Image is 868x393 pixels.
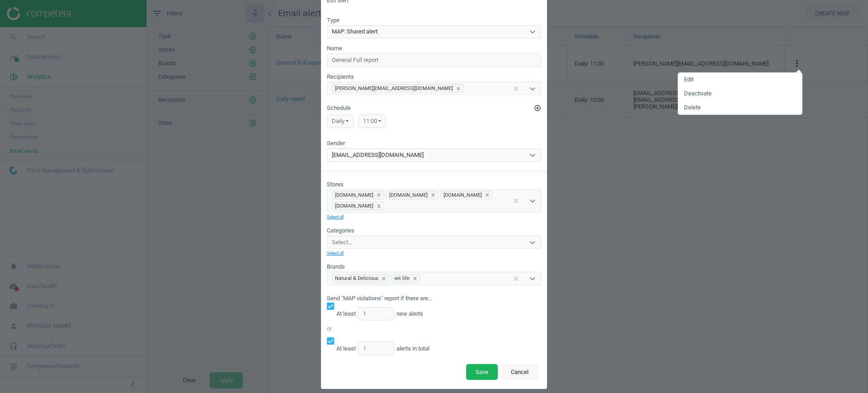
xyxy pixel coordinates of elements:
[327,104,541,112] label: Schedule
[332,238,352,246] div: Select...
[358,342,394,355] input: any
[327,263,345,271] label: Brands
[332,275,379,282] div: Natural & Delicious
[327,294,432,303] label: Send "MAP violations" report if there are…
[327,114,354,128] div: daily
[332,85,453,92] div: [PERSON_NAME][EMAIL_ADDRESS][DOMAIN_NAME]
[678,86,802,100] a: Deactivate
[332,151,424,159] div: [EMAIL_ADDRESS][DOMAIN_NAME]
[327,214,344,219] a: Select all
[358,114,386,128] div: 11:00
[358,307,394,321] input: any
[466,364,498,380] button: Save
[534,104,541,112] button: Schedule
[534,104,541,112] i: add_circle_outline
[327,227,354,235] label: Categories
[327,53,541,67] input: Enter alert name...
[387,191,428,199] div: [DOMAIN_NAME]
[327,337,541,355] div: At least alerts in total
[327,73,354,81] label: Recipients
[501,364,538,380] button: Cancel
[327,139,345,147] label: Sender
[332,28,377,36] div: MAP: Shared alert
[327,325,541,333] div: or
[392,275,410,282] div: vet life
[327,180,344,189] label: Stores
[678,73,802,87] a: Edit
[678,100,802,114] a: Delete
[327,16,340,24] label: Type
[327,44,342,52] label: Name
[327,251,344,256] a: Select all
[327,303,541,320] div: At least new alerts
[332,202,374,210] div: [DOMAIN_NAME]
[441,191,482,199] div: [DOMAIN_NAME]
[332,191,374,199] div: [DOMAIN_NAME]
